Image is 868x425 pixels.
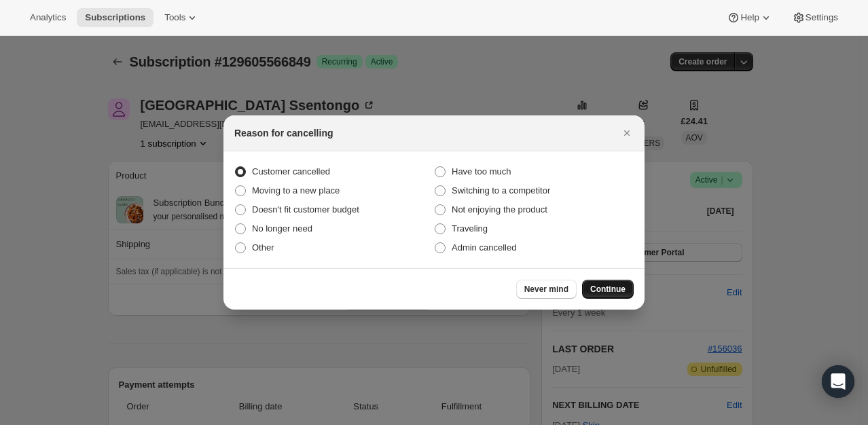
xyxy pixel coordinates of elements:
span: Not enjoying the product [452,204,547,215]
button: Analytics [22,8,74,27]
span: Admin cancelled [452,242,516,253]
button: Close [617,124,636,143]
button: Never mind [516,280,577,299]
span: Help [740,12,759,23]
span: Subscriptions [85,12,145,23]
button: Help [719,8,780,27]
span: Switching to a competitor [452,185,550,196]
span: Moving to a new place [252,185,340,196]
span: Customer cancelled [252,166,330,177]
div: Open Intercom Messenger [822,365,854,398]
span: Other [252,242,274,253]
button: Continue [582,280,634,299]
button: Tools [156,8,207,27]
span: Never mind [524,284,568,295]
span: Tools [164,12,185,23]
button: Settings [784,8,846,27]
span: Continue [590,284,626,295]
span: No longer need [252,223,312,234]
span: Traveling [452,223,488,234]
span: Settings [806,12,838,23]
span: Have too much [452,166,511,177]
button: Subscriptions [77,8,153,27]
span: Doesn't fit customer budget [252,204,359,215]
h2: Reason for cancelling [234,126,333,140]
span: Analytics [30,12,66,23]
